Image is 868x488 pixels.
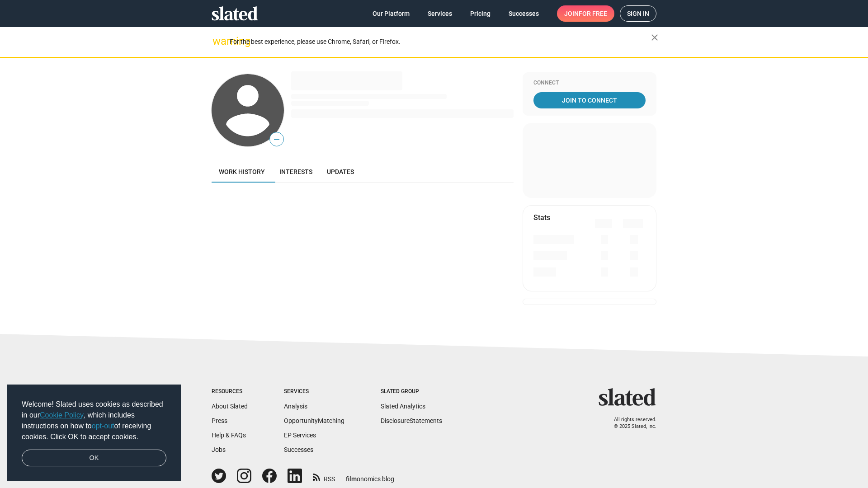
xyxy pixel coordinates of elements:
[557,5,614,22] a: Joinfor free
[270,134,283,145] span: —
[627,6,649,21] span: Sign in
[327,168,354,175] span: Updates
[533,80,646,87] div: Connect
[428,5,452,22] span: Services
[501,5,546,22] a: Successes
[320,161,361,183] a: Updates
[381,403,425,410] a: Slated Analytics
[219,168,265,175] span: Work history
[533,92,646,108] a: Join To Connect
[212,432,246,439] a: Help & FAQs
[365,5,417,22] a: Our Platform
[40,411,84,419] a: Cookie Policy
[284,388,344,395] div: Services
[22,450,166,467] a: dismiss cookie message
[620,5,656,22] a: Sign in
[381,388,442,395] div: Slated Group
[463,5,498,22] a: Pricing
[420,5,459,22] a: Services
[212,403,248,410] a: About Slated
[272,161,320,183] a: Interests
[649,32,660,43] mat-icon: close
[212,36,223,47] mat-icon: warning
[212,388,248,395] div: Resources
[533,213,550,222] mat-card-title: Stats
[22,399,166,442] span: Welcome! Slated uses cookies as described in our , which includes instructions on how to of recei...
[535,92,644,108] span: Join To Connect
[7,385,181,481] div: cookieconsent
[212,417,227,424] a: Press
[284,403,307,410] a: Analysis
[230,36,651,48] div: For the best experience, please use Chrome, Safari, or Firefox.
[279,168,312,175] span: Interests
[212,446,226,453] a: Jobs
[604,417,656,430] p: All rights reserved. © 2025 Slated, Inc.
[373,5,410,22] span: Our Platform
[381,417,442,424] a: DisclosureStatements
[92,422,114,430] a: opt-out
[313,469,335,483] a: RSS
[284,417,344,424] a: OpportunityMatching
[284,432,316,439] a: EP Services
[346,475,357,483] span: film
[509,5,539,22] span: Successes
[579,5,607,22] span: for free
[346,468,394,483] a: filmonomics blog
[212,161,272,183] a: Work history
[470,5,491,22] span: Pricing
[284,446,313,453] a: Successes
[564,5,607,22] span: Join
